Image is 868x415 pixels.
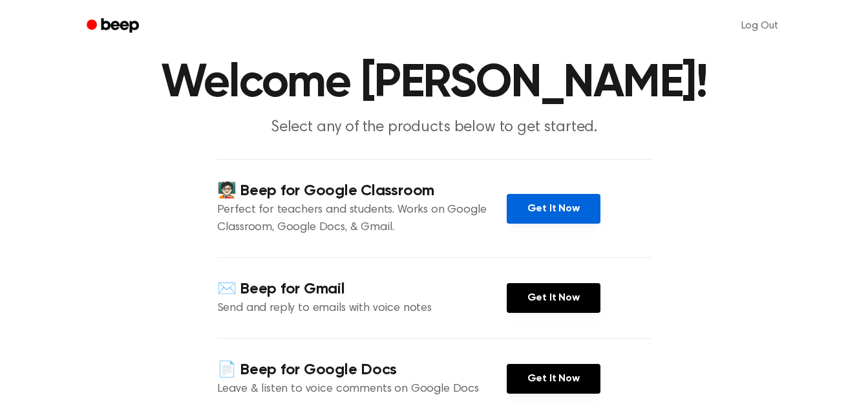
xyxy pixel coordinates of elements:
h4: 📄 Beep for Google Docs [217,359,507,381]
h4: ✉️ Beep for Gmail [217,279,507,300]
p: Send and reply to emails with voice notes [217,300,507,317]
a: Get It Now [507,283,600,313]
h1: Welcome [PERSON_NAME]! [103,60,765,107]
a: Get It Now [507,364,600,394]
a: Beep [78,14,151,39]
p: Leave & listen to voice comments on Google Docs [217,381,507,398]
a: Log Out [728,10,791,41]
p: Select any of the products below to get started. [186,117,683,138]
a: Get It Now [507,194,600,224]
p: Perfect for teachers and students. Works on Google Classroom, Google Docs, & Gmail. [217,202,507,237]
h4: 🧑🏻‍🏫 Beep for Google Classroom [217,180,507,202]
